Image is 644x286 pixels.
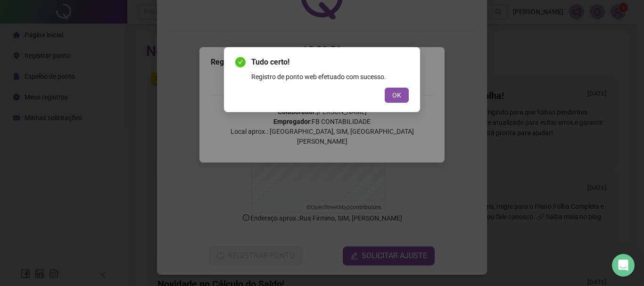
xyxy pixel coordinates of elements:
[385,88,409,103] button: OK
[392,90,401,100] span: OK
[235,57,246,67] span: check-circle
[612,254,635,277] div: Open Intercom Messenger
[251,72,409,82] div: Registro de ponto web efetuado com sucesso.
[251,57,409,68] span: Tudo certo!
